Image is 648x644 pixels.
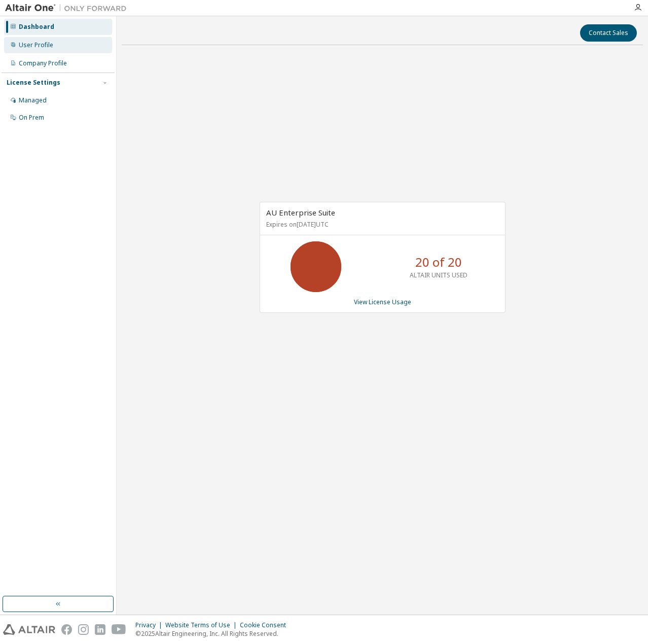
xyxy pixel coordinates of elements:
[95,624,105,635] img: linkedin.svg
[19,114,44,122] div: On Prem
[415,254,462,271] p: 20 of 20
[19,59,67,67] div: Company Profile
[165,621,240,629] div: Website Terms of Use
[112,624,126,635] img: youtube.svg
[7,79,60,87] div: License Settings
[354,298,411,306] a: View License Usage
[19,23,54,31] div: Dashboard
[135,629,292,638] p: © 2025 Altair Engineering, Inc. All Rights Reserved.
[135,621,165,629] div: Privacy
[3,624,55,635] img: altair_logo.svg
[78,624,89,635] img: instagram.svg
[19,41,53,49] div: User Profile
[240,621,292,629] div: Cookie Consent
[266,220,496,229] p: Expires on [DATE] UTC
[19,96,47,104] div: Managed
[5,3,132,13] img: Altair One
[410,271,467,279] p: ALTAIR UNITS USED
[266,207,335,218] span: AU Enterprise Suite
[580,24,637,42] button: Contact Sales
[61,624,72,635] img: facebook.svg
